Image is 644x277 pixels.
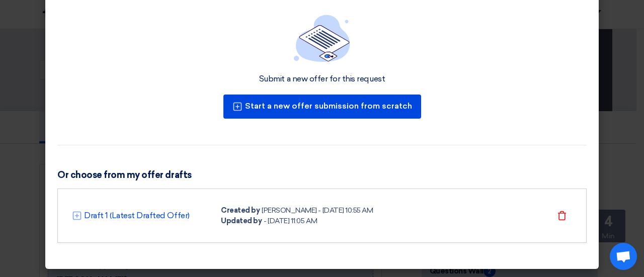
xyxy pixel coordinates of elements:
[84,210,190,222] a: Draft 1 (Latest Drafted Offer)
[262,205,373,216] div: [PERSON_NAME] - [DATE] 10:55 AM
[221,216,262,226] div: Updated by
[259,74,385,84] div: Submit a new offer for this request
[223,95,421,119] button: Start a new offer submission from scratch
[294,15,350,62] img: empty_state_list.svg
[57,169,587,180] h3: Or choose from my offer drafts
[610,243,637,270] a: Open chat
[264,216,317,226] div: - [DATE] 11:05 AM
[221,205,260,216] div: Created by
